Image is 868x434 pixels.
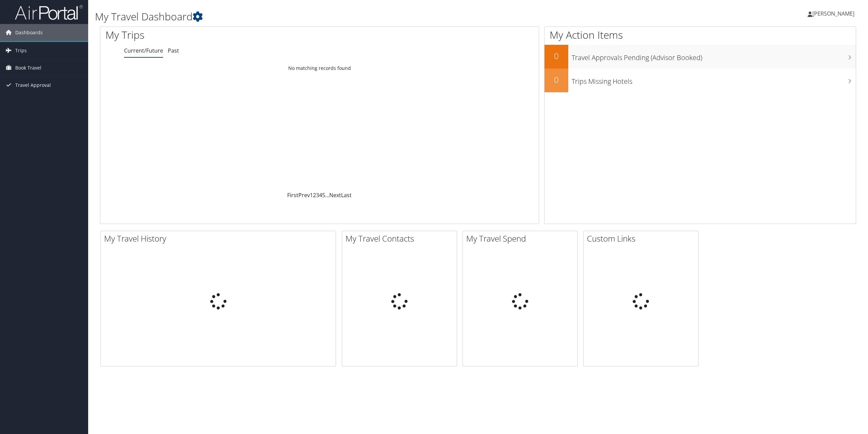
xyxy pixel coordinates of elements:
h2: My Travel History [104,233,336,244]
span: … [325,191,329,199]
a: 4 [319,191,322,199]
h1: My Action Items [545,28,856,42]
span: [PERSON_NAME] [812,10,854,17]
h2: 0 [545,74,568,86]
td: No matching records found [100,62,539,74]
a: 1 [310,191,313,199]
h2: My Travel Contacts [346,233,457,244]
a: Prev [298,191,310,199]
a: 0Trips Missing Hotels [545,69,856,92]
h1: My Travel Dashboard [95,10,606,24]
a: Last [341,191,352,199]
h3: Trips Missing Hotels [572,73,856,86]
h3: Travel Approvals Pending (Advisor Booked) [572,50,856,62]
span: Book Travel [15,59,41,76]
h2: 0 [545,50,568,62]
a: 2 [313,191,316,199]
h2: Custom Links [587,233,698,244]
a: Past [168,47,179,54]
span: Trips [15,42,27,59]
a: First [287,191,298,199]
a: 5 [322,191,325,199]
a: Current/Future [124,47,163,54]
a: [PERSON_NAME] [808,3,861,24]
span: Travel Approval [15,77,51,94]
h1: My Trips [105,28,351,42]
span: Dashboards [15,24,43,41]
h2: My Travel Spend [466,233,577,244]
a: 0Travel Approvals Pending (Advisor Booked) [545,45,856,69]
a: Next [329,191,341,199]
img: airportal-logo.png [15,4,83,20]
a: 3 [316,191,319,199]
